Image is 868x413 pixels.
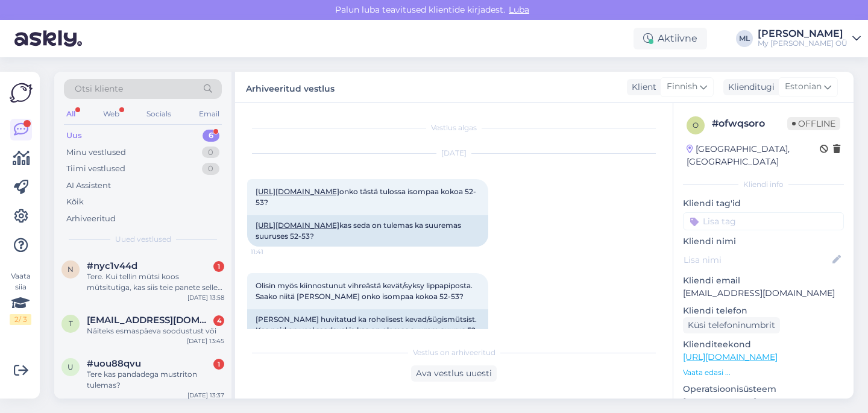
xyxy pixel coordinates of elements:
div: [DATE] 13:58 [187,293,224,302]
label: Arhiveeritud vestlus [246,79,335,95]
span: u [68,362,74,371]
a: [URL][DOMAIN_NAME] [256,187,339,196]
span: tbaghishvili@gmail.com [87,315,212,326]
span: #nyc1v44d [87,260,137,271]
div: 0 [202,147,219,159]
div: Arhiveeritud [66,213,116,225]
input: Lisa nimi [684,253,830,266]
a: [URL][DOMAIN_NAME] [256,221,339,230]
div: Aktiivne [634,28,707,49]
div: 6 [203,130,219,142]
span: t [69,319,73,328]
span: Finnish [667,80,697,93]
span: #uou88qvu [87,358,141,369]
div: 2 / 3 [10,314,31,325]
span: n [68,265,74,274]
p: Operatsioonisüsteem [683,383,844,396]
span: Luba [505,4,533,15]
span: Vestlus on arhiveeritud [413,347,495,358]
div: Kõik [66,196,84,208]
div: 1 [213,261,224,272]
span: Estonian [785,80,822,93]
div: Tere. Kui tellin mütsi koos mütsitutiga, kas siis teie panete selle mütsituti juba mütsile külge? [87,271,224,293]
span: o [693,121,699,130]
div: My [PERSON_NAME] OÜ [758,39,848,48]
div: All [64,106,78,122]
div: Tere kas pandadega mustriton tulemas? [87,369,224,391]
p: Kliendi email [683,274,844,287]
div: Näiteks esmaspäeva soodustust või [87,326,224,336]
div: [DATE] 13:37 [187,391,224,400]
span: Otsi kliente [75,83,123,95]
div: 4 [213,315,224,326]
div: [GEOGRAPHIC_DATA], [GEOGRAPHIC_DATA] [687,143,820,168]
div: Socials [144,106,174,122]
span: 11:41 [251,247,296,256]
div: Minu vestlused [66,147,126,159]
img: Askly Logo [10,81,33,104]
div: ML [736,30,753,47]
div: [DATE] 13:45 [187,336,224,345]
div: Kliendi info [683,179,844,190]
input: Lisa tag [683,212,844,230]
p: Klienditeekond [683,338,844,351]
div: Küsi telefoninumbrit [683,317,780,333]
span: Uued vestlused [115,234,171,245]
p: Kliendi telefon [683,304,844,317]
div: AI Assistent [66,180,111,192]
div: [PERSON_NAME] [758,29,848,39]
div: # ofwqsoro [712,116,787,131]
p: Kliendi tag'id [683,197,844,210]
div: Klienditugi [723,81,775,93]
div: Web [101,106,122,122]
a: [PERSON_NAME]My [PERSON_NAME] OÜ [758,29,861,48]
span: Olisin myös kiinnostunut vihreästä kevät/syksy lippapiposta. Saako niitä [PERSON_NAME] onko isomp... [256,281,474,301]
div: Klient [627,81,656,93]
div: Ava vestlus uuesti [411,365,497,382]
div: Vaata siia [10,271,31,325]
div: 0 [202,163,219,175]
div: [PERSON_NAME] huvitatud ka rohelisest kevad/sügismütsist. Kas neid on veel saadaval ja kas on ole... [247,309,488,352]
span: Offline [787,117,840,130]
p: [EMAIL_ADDRESS][DOMAIN_NAME] [683,287,844,300]
a: [URL][DOMAIN_NAME] [683,352,778,362]
div: Vestlus algas [247,122,661,133]
p: Vaata edasi ... [683,367,844,378]
div: kas seda on tulemas ka suuremas suuruses 52-53? [247,215,488,247]
p: Kliendi nimi [683,235,844,248]
div: [DATE] [247,148,661,159]
span: onko tästä tulossa isompaa kokoa 52-53? [256,187,476,207]
div: Email [197,106,222,122]
div: Uus [66,130,82,142]
p: [MEDICAL_DATA] [683,396,844,408]
div: Tiimi vestlused [66,163,125,175]
div: 1 [213,359,224,370]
